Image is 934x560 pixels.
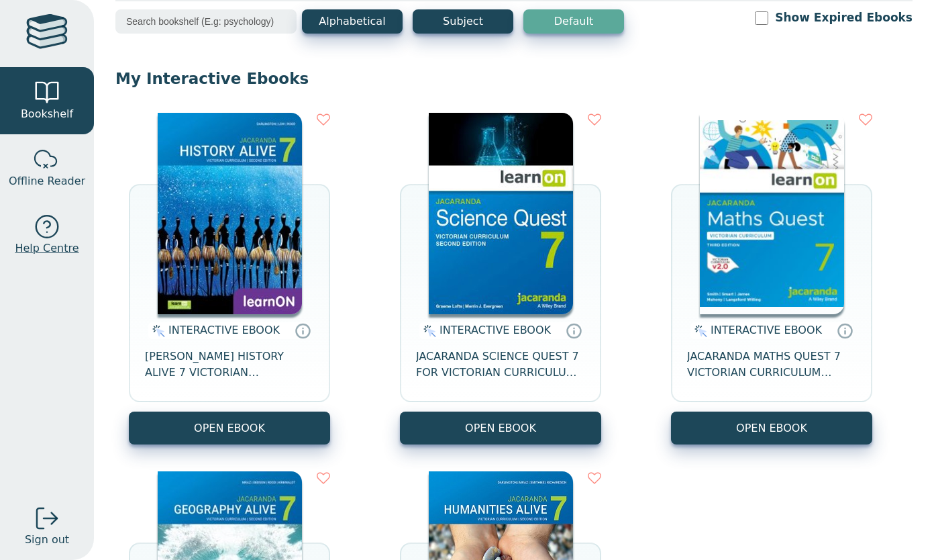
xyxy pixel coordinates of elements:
img: interactive.svg [419,323,436,339]
label: Show Expired Ebooks [775,9,913,26]
span: Help Centre [15,240,79,256]
a: Interactive eBooks are accessed online via the publisher’s portal. They contain interactive resou... [566,322,582,338]
img: b87b3e28-4171-4aeb-a345-7fa4fe4e6e25.jpg [700,113,844,314]
span: INTERACTIVE EBOOK [711,324,822,336]
span: Bookshelf [21,106,73,122]
span: INTERACTIVE EBOOK [168,324,280,336]
button: Alphabetical [302,9,403,34]
span: INTERACTIVE EBOOK [439,324,551,336]
img: interactive.svg [690,323,707,339]
button: OPEN EBOOK [671,412,872,445]
span: Sign out [25,532,69,548]
img: 329c5ec2-5188-ea11-a992-0272d098c78b.jpg [429,113,573,314]
a: Interactive eBooks are accessed online via the publisher’s portal. They contain interactive resou... [837,322,853,338]
span: JACARANDA SCIENCE QUEST 7 FOR VICTORIAN CURRICULUM LEARNON 2E EBOOK [416,348,585,381]
p: My Interactive Ebooks [115,68,913,89]
img: interactive.svg [148,323,165,339]
span: JACARANDA MATHS QUEST 7 VICTORIAN CURRICULUM LEARNON EBOOK 3E [687,348,856,381]
span: Offline Reader [9,173,85,189]
a: Interactive eBooks are accessed online via the publisher’s portal. They contain interactive resou... [295,322,311,338]
button: Subject [413,9,513,34]
span: [PERSON_NAME] HISTORY ALIVE 7 VICTORIAN CURRICULUM LEARNON EBOOK 2E [145,348,314,381]
img: d4781fba-7f91-e911-a97e-0272d098c78b.jpg [158,113,302,314]
button: OPEN EBOOK [129,412,330,445]
button: Default [523,9,624,34]
input: Search bookshelf (E.g: psychology) [115,9,297,34]
button: OPEN EBOOK [400,412,601,445]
